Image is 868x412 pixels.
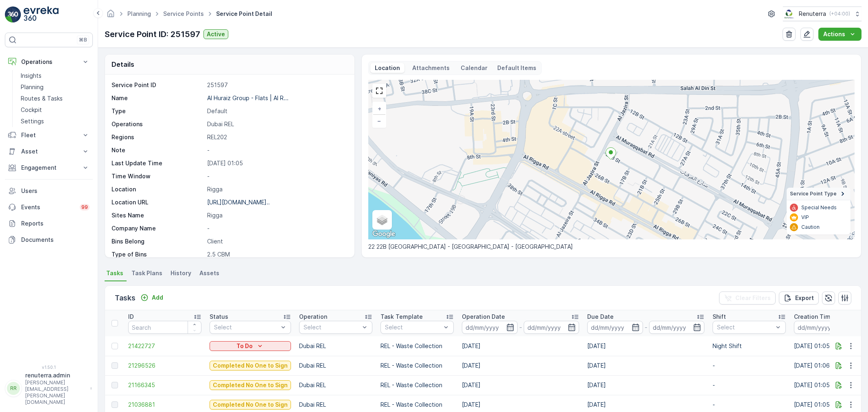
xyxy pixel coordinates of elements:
p: Planning [21,83,44,91]
p: REL - Waste Collection [380,381,454,389]
p: Status [210,313,228,321]
button: Completed No One to Sign [210,361,291,370]
img: Screenshot_2024-07-26_at_13.33.01.png [783,9,796,18]
p: Select [385,323,441,331]
p: Type of Bins [112,250,204,259]
p: Company Name [112,224,204,232]
p: Due Date [587,313,614,321]
p: Task Template [380,313,423,321]
p: 2.5 CBM [207,250,346,259]
td: [DATE] [583,356,708,375]
span: v 1.50.1 [5,365,93,370]
p: Asset [21,147,77,156]
a: 21166345 [128,381,201,389]
button: RRrenuterra.admin[PERSON_NAME][EMAIL_ADDRESS][PERSON_NAME][DOMAIN_NAME] [5,371,93,405]
a: 21422727 [128,342,201,350]
p: Operation [299,313,327,321]
p: Attachments [411,64,451,72]
p: Add [152,294,163,302]
a: Zoom In [373,103,385,115]
a: Zoom Out [373,115,385,127]
p: Rigga [207,211,346,219]
p: Name [112,94,204,102]
button: Asset [5,143,93,160]
p: Insights [21,72,42,80]
p: Reports [21,219,90,228]
p: - [645,322,647,332]
a: Users [5,183,93,199]
p: To Do [236,342,253,350]
p: Completed No One to Sign [213,381,288,389]
p: - [207,146,346,154]
p: Operations [112,120,204,128]
p: 99 [81,204,88,210]
img: logo [5,7,21,23]
a: Cockpit [17,104,93,116]
p: Select [717,323,773,331]
p: Cockpit [21,106,42,114]
img: logo_light-DOdMpM7g.png [24,7,59,23]
button: Completed No One to Sign [210,380,291,390]
span: Tasks [106,269,123,277]
span: + [378,105,381,112]
button: Add [137,293,166,302]
p: Time Window [112,172,204,180]
p: - [713,362,786,370]
p: 22 22B [GEOGRAPHIC_DATA] - [GEOGRAPHIC_DATA] - [GEOGRAPHIC_DATA] [368,243,855,251]
a: Routes & Tasks [17,93,93,104]
p: Default [207,107,346,115]
p: Renuterra [799,10,826,18]
p: Night Shift [713,342,786,350]
p: Fleet [21,131,77,139]
p: Location [112,185,204,193]
p: REL - Waste Collection [380,342,454,350]
div: Toggle Row Selected [112,382,118,388]
p: - [713,401,786,409]
p: Location URL [112,198,204,206]
div: RR [7,382,20,395]
p: Al Huraiz Group - Flats | Al R... [207,94,289,101]
div: Toggle Row Selected [112,343,118,349]
td: [DATE] [583,336,708,356]
button: Renuterra(+04:00) [783,7,861,21]
div: Toggle Row Selected [112,362,118,369]
input: dd/mm/yyyy [587,321,643,334]
a: Service Points [163,10,204,17]
p: Users [21,187,90,195]
p: REL - Waste Collection [380,401,454,409]
a: Settings [17,116,93,127]
a: Events99 [5,199,93,215]
p: Active [207,30,225,38]
a: 21296526 [128,362,201,370]
p: Select [214,323,278,331]
p: Calendar [461,64,488,72]
p: Shift [713,313,726,321]
p: - [519,322,522,332]
button: Active [203,29,228,39]
input: dd/mm/yyyy [462,321,518,334]
p: Clear Filters [735,294,771,302]
p: Note [112,146,204,154]
button: Operations [5,54,93,70]
p: Last Update Time [112,159,204,167]
p: - [207,224,346,232]
p: renuterra.admin [25,371,86,379]
span: Service Point Detail [214,10,274,18]
td: [DATE] [583,375,708,395]
p: Caution [801,224,820,230]
a: 21036881 [128,401,201,409]
p: [DATE] 01:05 [207,159,346,167]
p: [PERSON_NAME][EMAIL_ADDRESS][PERSON_NAME][DOMAIN_NAME] [25,379,86,405]
input: dd/mm/yyyy [649,321,705,334]
span: Service Point Type [790,191,837,197]
p: Dubai REL [299,362,372,370]
input: Search [128,321,201,334]
p: Rigga [207,185,346,193]
p: Bins Belong [112,237,204,245]
p: Regions [112,133,204,141]
p: Dubai REL [299,342,372,350]
button: To Do [210,341,291,351]
img: Google [370,229,397,239]
p: Details [112,59,134,69]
